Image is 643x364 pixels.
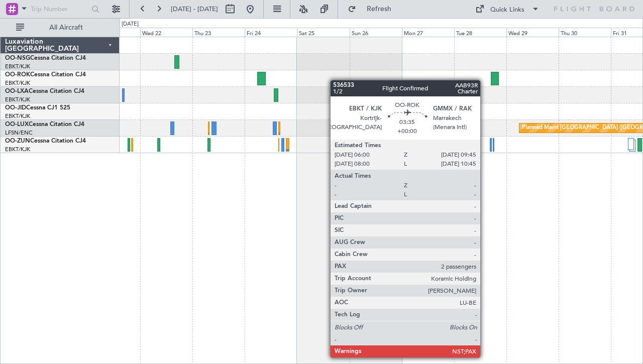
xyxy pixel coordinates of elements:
input: Trip Number [31,2,88,17]
a: OO-NSGCessna Citation CJ4 [5,55,86,61]
div: [DATE] [122,20,139,29]
span: OO-ROK [5,72,30,78]
span: OO-ZUN [5,138,30,144]
div: Quick Links [490,5,524,15]
span: [DATE] - [DATE] [171,5,218,14]
button: All Aircraft [11,20,109,36]
a: OO-ZUNCessna Citation CJ4 [5,138,86,144]
div: Wed 29 [506,28,559,37]
div: Tue 28 [454,28,506,37]
a: EBKT/KJK [5,146,30,153]
div: Fri 24 [245,28,297,37]
a: OO-JIDCessna CJ1 525 [5,105,70,111]
span: OO-JID [5,105,26,111]
a: OO-LXACessna Citation CJ4 [5,88,84,94]
div: Wed 22 [140,28,192,37]
button: Quick Links [470,1,545,17]
div: Sat 25 [297,28,349,37]
a: EBKT/KJK [5,63,30,70]
span: OO-LUX [5,122,29,128]
div: Sun 26 [350,28,402,37]
div: Thu 30 [559,28,611,37]
span: OO-NSG [5,55,30,61]
span: OO-LXA [5,88,29,94]
button: Refresh [343,1,403,17]
a: EBKT/KJK [5,96,30,103]
span: All Aircraft [26,24,106,31]
span: Refresh [358,6,400,13]
a: EBKT/KJK [5,79,30,87]
a: OO-ROKCessna Citation CJ4 [5,72,86,78]
a: EBKT/KJK [5,112,30,120]
div: Thu 23 [192,28,245,37]
div: Mon 27 [402,28,454,37]
a: LFSN/ENC [5,129,33,137]
a: OO-LUXCessna Citation CJ4 [5,122,84,128]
